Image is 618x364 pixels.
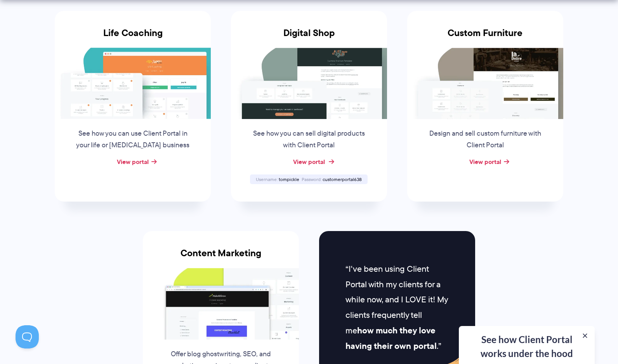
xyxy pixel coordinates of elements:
[426,128,544,151] p: Design and sell custom furniture with Client Portal
[323,176,362,183] span: customerportal638
[231,28,387,48] h3: Digital Shop
[74,128,192,151] p: See how you can use Client Portal in your life or [MEDICAL_DATA] business
[55,28,211,48] h3: Life Coaching
[345,324,437,352] strong: how much they love having their own portal
[302,176,321,183] span: Password
[469,157,501,166] a: View portal
[16,325,39,348] iframe: Toggle Customer Support
[143,248,299,268] h3: Content Marketing
[345,261,448,354] p: I've been using Client Portal with my clients for a while now, and I LOVE it! My clients frequent...
[407,28,563,48] h3: Custom Furniture
[250,128,368,151] p: See how you can sell digital products with Client Portal
[279,176,299,183] span: tompickle
[293,157,325,166] a: View portal
[117,157,149,166] a: View portal
[256,176,278,183] span: Username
